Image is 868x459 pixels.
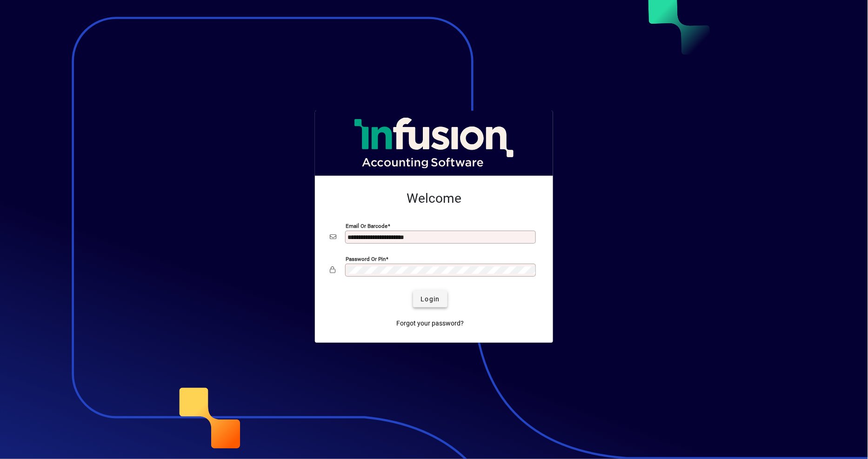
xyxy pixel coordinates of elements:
[397,319,464,328] span: Forgot your password?
[346,256,386,262] mat-label: Password or Pin
[421,294,440,304] span: Login
[346,223,387,229] mat-label: Email or Barcode
[393,315,468,332] a: Forgot your password?
[413,291,447,307] button: Login
[330,191,538,206] h2: Welcome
